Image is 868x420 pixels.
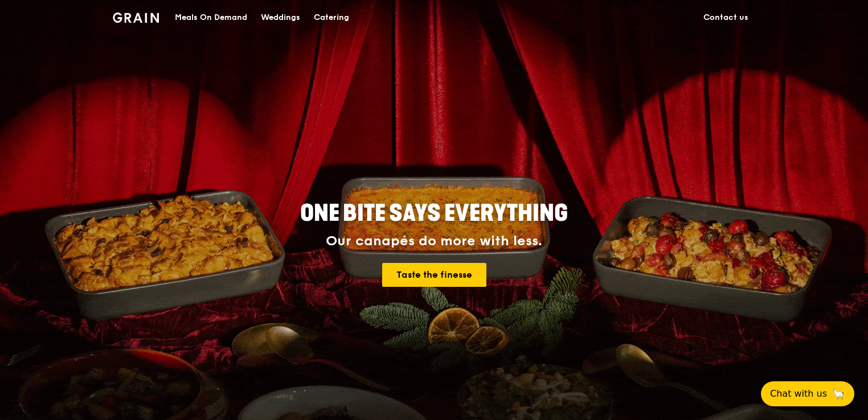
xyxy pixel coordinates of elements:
a: Weddings [254,1,307,35]
div: Catering [314,1,349,35]
div: Meals On Demand [175,1,247,35]
img: Grain [113,13,159,23]
span: ONE BITE SAYS EVERYTHING [300,200,568,227]
span: Chat with us [770,387,827,401]
div: Our canapés do more with less. [229,233,639,249]
a: Taste the finesse [382,263,486,287]
button: Chat with us🦙 [761,381,854,406]
a: Catering [307,1,356,35]
span: 🦙 [832,387,845,401]
div: Weddings [261,1,300,35]
a: Contact us [697,1,755,35]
